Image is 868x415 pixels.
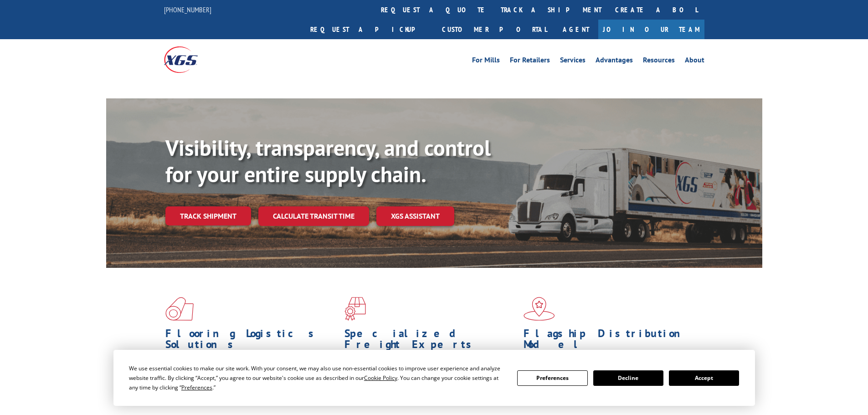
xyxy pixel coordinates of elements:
[685,56,704,67] a: About
[643,56,675,67] a: Resources
[376,206,454,226] a: XGS ASSISTANT
[165,133,491,188] b: Visibility, transparency, and control for your entire supply chain.
[165,328,338,354] h1: Flooring Logistics Solutions
[517,370,587,386] button: Preferences
[598,20,704,39] a: Join Our Team
[113,350,755,406] div: Cookie Consent Prompt
[303,20,435,39] a: Request a pickup
[364,374,397,382] span: Cookie Policy
[344,297,366,321] img: xgs-icon-focused-on-flooring-red
[472,56,500,67] a: For Mills
[165,297,194,321] img: xgs-icon-total-supply-chain-intelligence-red
[524,328,696,354] h1: Flagship Distribution Model
[435,20,554,39] a: Customer Portal
[181,384,212,391] span: Preferences
[165,206,251,225] a: Track shipment
[593,370,663,386] button: Decline
[669,370,739,386] button: Accept
[129,364,506,392] div: We use essential cookies to make our site work. With your consent, we may also use non-essential ...
[510,56,550,67] a: For Retailers
[554,20,598,39] a: Agent
[596,56,633,67] a: Advantages
[258,206,369,226] a: Calculate transit time
[164,5,211,14] a: [PHONE_NUMBER]
[344,328,517,354] h1: Specialized Freight Experts
[524,297,555,321] img: xgs-icon-flagship-distribution-model-red
[560,56,586,67] a: Services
